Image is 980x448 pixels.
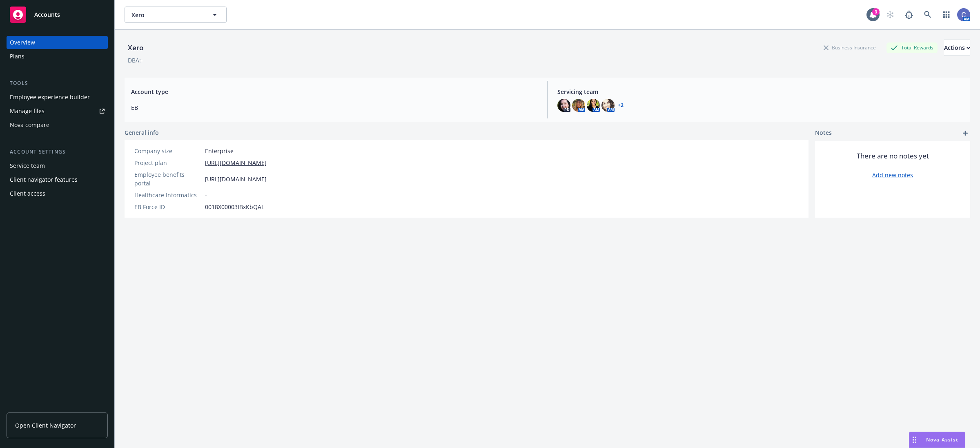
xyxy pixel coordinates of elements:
button: Xero [125,7,227,23]
div: Employee experience builder [10,91,90,104]
button: Nova Assist [909,432,965,448]
span: General info [125,128,159,137]
a: Plans [7,50,108,63]
div: 3 [872,8,880,16]
span: Accounts [34,11,60,18]
a: Service team [7,159,108,172]
div: Manage files [10,105,45,118]
a: Search [920,7,936,23]
div: Plans [10,50,24,63]
a: Client navigator features [7,173,108,186]
a: Manage files [7,105,108,118]
img: photo [957,8,970,21]
img: photo [587,99,600,112]
img: photo [572,99,585,112]
a: Overview [7,36,108,49]
div: Actions [944,40,970,56]
span: - [205,191,207,199]
span: EB [131,103,537,112]
span: Enterprise [205,147,234,155]
img: photo [557,99,570,112]
span: Xero [131,11,202,19]
img: photo [601,99,615,112]
a: add [960,128,970,138]
div: Client navigator features [10,173,78,186]
a: Switch app [938,7,955,23]
a: Add new notes [872,171,913,179]
span: Nova Assist [926,436,958,443]
div: Account settings [7,148,108,156]
div: DBA: - [128,56,143,65]
a: [URL][DOMAIN_NAME] [205,175,267,183]
div: EB Force ID [134,203,202,211]
span: Open Client Navigator [15,421,76,430]
div: Nova compare [10,118,49,132]
span: Account type [131,87,537,96]
div: Xero [125,42,147,53]
a: Start snowing [882,7,898,23]
a: +2 [618,103,624,108]
a: [URL][DOMAIN_NAME] [205,158,267,167]
div: Healthcare Informatics [134,191,202,199]
a: Employee experience builder [7,91,108,104]
span: Notes [815,128,832,138]
div: Company size [134,147,202,155]
a: Report a Bug [901,7,917,23]
div: Client access [10,187,45,200]
div: Drag to move [909,432,920,448]
div: Employee benefits portal [134,170,202,187]
div: Total Rewards [886,42,938,53]
a: Accounts [7,3,108,26]
div: Overview [10,36,35,49]
div: Project plan [134,158,202,167]
span: Servicing team [557,87,964,96]
span: 0018X00003IBxKbQAL [205,203,264,211]
div: Business Insurance [820,42,880,53]
div: Tools [7,79,108,87]
div: Service team [10,159,45,172]
a: Nova compare [7,118,108,132]
button: Actions [944,40,970,56]
a: Client access [7,187,108,200]
span: There are no notes yet [857,151,929,161]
